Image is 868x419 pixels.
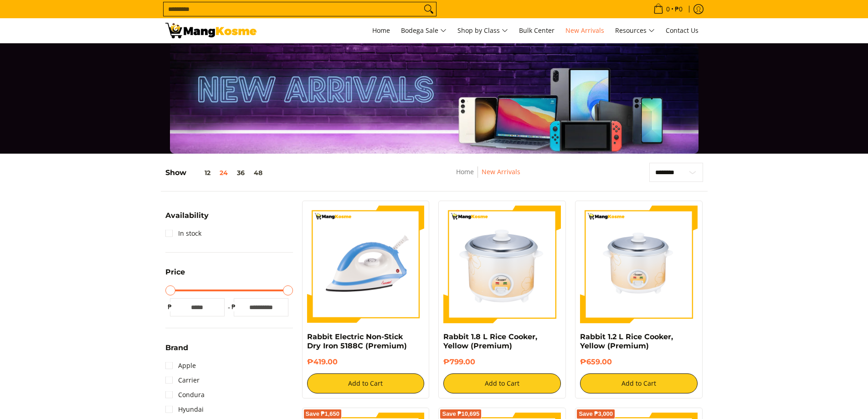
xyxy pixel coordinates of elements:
button: 36 [232,169,249,176]
button: 12 [186,169,215,176]
span: Resources [615,25,655,36]
a: In stock [165,226,201,241]
a: Rabbit 1.2 L Rice Cooker, Yellow (Premium) [580,332,673,350]
summary: Open [165,212,209,226]
span: New Arrivals [565,26,604,35]
button: Add to Cart [307,373,425,393]
summary: Open [165,344,188,358]
a: Home [368,18,395,43]
span: Save ₱3,000 [579,411,613,417]
span: • [651,4,685,14]
nav: Main Menu [266,18,703,43]
span: Availability [165,212,209,219]
h5: Show [165,168,267,177]
span: 0 [665,6,671,12]
a: Condura [165,388,205,402]
span: Shop by Class [457,25,508,36]
h6: ₱799.00 [443,357,561,367]
a: Apple [165,358,196,373]
span: ₱ [165,302,175,311]
span: Save ₱1,650 [306,411,340,417]
span: ₱0 [673,6,684,12]
span: Price [165,269,185,276]
span: Bodega Sale [401,25,447,36]
a: Home [456,167,474,176]
span: Bulk Center [519,26,555,35]
img: https://mangkosme.com/products/rabbit-1-8-l-rice-cooker-yellow-class-a [443,206,561,323]
a: Bodega Sale [396,18,451,43]
button: Add to Cart [443,373,561,393]
img: New Arrivals: Fresh Release from The Premium Brands l Mang Kosme [165,23,257,38]
summary: Open [165,269,185,283]
a: Hyundai [165,402,204,417]
button: Search [421,2,436,16]
a: Shop by Class [453,18,513,43]
span: ₱ [229,302,238,311]
a: Rabbit 1.8 L Rice Cooker, Yellow (Premium) [443,332,537,350]
button: Add to Cart [580,373,698,393]
span: Brand [165,344,188,352]
span: Contact Us [666,26,699,35]
a: New Arrivals [561,18,609,43]
span: Save ₱10,695 [442,411,479,417]
a: Bulk Center [514,18,559,43]
span: Home [372,26,390,35]
img: https://mangkosme.com/products/rabbit-electric-non-stick-dry-iron-5188c-class-a [307,206,425,323]
a: Carrier [165,373,200,388]
nav: Breadcrumbs [395,166,581,187]
h6: ₱659.00 [580,357,698,367]
button: 24 [215,169,232,176]
h6: ₱419.00 [307,357,425,367]
a: Contact Us [661,18,703,43]
a: Resources [611,18,659,43]
button: 48 [249,169,267,176]
img: rabbit-1.2-liter-rice-cooker-yellow-full-view-mang-kosme [580,206,698,323]
a: New Arrivals [482,167,520,176]
a: Rabbit Electric Non-Stick Dry Iron 5188C (Premium) [307,332,407,350]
